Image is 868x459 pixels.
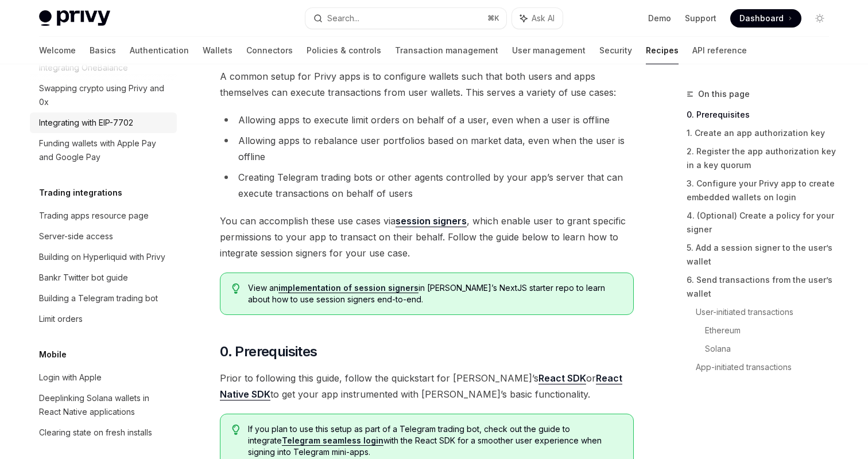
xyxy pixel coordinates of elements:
[39,391,170,419] div: Deeplinking Solana wallets in React Native applications
[220,213,634,261] span: You can accomplish these use cases via , which enable user to grant specific permissions to your ...
[305,8,506,29] button: Search...⌘K
[232,425,240,435] svg: Tip
[220,370,634,402] span: Prior to following this guide, follow the quickstart for [PERSON_NAME]’s or to get your app instr...
[30,205,177,226] a: Trading apps resource page
[248,282,622,305] span: View an in [PERSON_NAME]’s NextJS starter repo to learn about how to use session signers end-to-end.
[532,13,555,24] span: Ask AI
[648,13,671,24] a: Demo
[730,9,801,28] a: Dashboard
[39,137,170,164] div: Funding wallets with Apple Pay and Google Pay
[705,340,838,358] a: Solana
[30,112,177,133] a: Integrating with EIP-7702
[30,388,177,422] a: Deeplinking Solana wallets in React Native applications
[220,169,634,201] li: Creating Telegram trading bots or other agents controlled by your app’s server that can execute t...
[248,423,622,458] span: If you plan to use this setup as part of a Telegram trading bot, check out the guide to integrate...
[232,283,240,294] svg: Tip
[696,303,838,321] a: User-initiated transactions
[307,37,381,64] a: Policies & controls
[39,10,110,26] img: light logo
[396,215,467,227] a: session signers
[39,250,165,264] div: Building on Hyperliquid with Privy
[705,321,838,340] a: Ethereum
[395,37,498,64] a: Transaction management
[220,112,634,128] li: Allowing apps to execute limit orders on behalf of a user, even when a user is offline
[599,37,632,64] a: Security
[687,239,838,271] a: 5. Add a session signer to the user’s wallet
[39,312,83,326] div: Limit orders
[30,309,177,329] a: Limit orders
[687,271,838,303] a: 6. Send transactions from the user’s wallet
[39,291,158,305] div: Building a Telegram trading bot
[130,37,189,64] a: Authentication
[696,358,838,376] a: App-initiated transactions
[39,371,102,384] div: Login with Apple
[203,37,232,64] a: Wallets
[39,81,170,109] div: Swapping crypto using Privy and 0x
[278,283,418,293] a: implementation of session signers
[220,68,634,100] span: A common setup for Privy apps is to configure wallets such that both users and apps themselves ca...
[39,229,113,243] div: Server-side access
[687,207,838,239] a: 4. (Optional) Create a policy for your signer
[282,435,383,446] a: Telegram seamless login
[30,247,177,267] a: Building on Hyperliquid with Privy
[30,226,177,247] a: Server-side access
[512,37,586,64] a: User management
[246,37,293,64] a: Connectors
[811,9,829,28] button: Toggle dark mode
[487,14,499,23] span: ⌘ K
[327,11,359,25] div: Search...
[687,142,838,174] a: 2. Register the app authorization key in a key quorum
[512,8,563,29] button: Ask AI
[90,37,116,64] a: Basics
[698,87,750,101] span: On this page
[39,116,133,130] div: Integrating with EIP-7702
[30,133,177,168] a: Funding wallets with Apple Pay and Google Pay
[39,348,67,361] h5: Mobile
[39,37,76,64] a: Welcome
[30,367,177,388] a: Login with Apple
[39,209,149,223] div: Trading apps resource page
[220,133,634,165] li: Allowing apps to rebalance user portfolios based on market data, even when the user is offline
[685,13,716,24] a: Support
[30,267,177,288] a: Bankr Twitter bot guide
[39,426,152,439] div: Clearing state on fresh installs
[39,271,128,285] div: Bankr Twitter bot guide
[39,186,122,200] h5: Trading integrations
[739,13,784,24] span: Dashboard
[30,78,177,112] a: Swapping crypto using Privy and 0x
[220,343,317,361] span: 0. Prerequisites
[30,422,177,443] a: Clearing state on fresh installs
[30,288,177,309] a: Building a Telegram trading bot
[687,124,838,142] a: 1. Create an app authorization key
[538,372,586,384] a: React SDK
[692,37,747,64] a: API reference
[687,174,838,207] a: 3. Configure your Privy app to create embedded wallets on login
[646,37,679,64] a: Recipes
[687,106,838,124] a: 0. Prerequisites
